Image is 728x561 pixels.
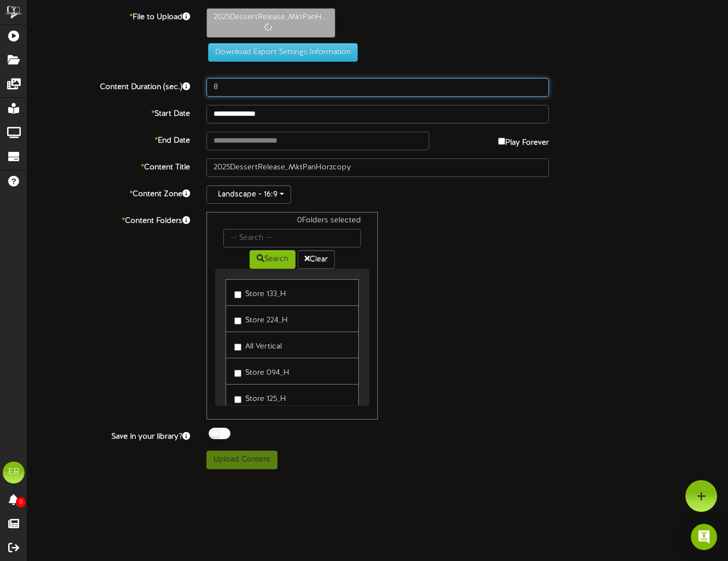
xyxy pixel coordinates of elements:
[234,344,241,351] input: All Vertical
[234,311,288,326] label: Store 224_H
[16,497,26,507] span: 0
[19,185,198,200] label: Content Zone
[234,396,241,403] input: Store 125_H
[19,212,198,227] label: Content Folders
[19,428,198,442] label: Save in your library?
[234,370,241,377] input: Store 094_H
[206,158,549,177] input: Title of this Content
[19,132,198,146] label: End Date
[498,138,505,145] input: Play Forever
[206,185,291,204] button: Landscape - 16:9
[203,48,358,56] a: Download Export Settings Information
[19,105,198,120] label: Start Date
[691,524,717,550] div: Open Intercom Messenger
[19,158,198,173] label: Content Title
[206,451,277,469] button: Upload Content
[234,364,289,379] label: Store 094_H
[208,43,358,62] button: Download Export Settings Information
[498,132,549,149] label: Play Forever
[215,215,369,229] div: 0 Folders selected
[234,285,286,300] label: Store 133_H
[3,462,25,483] div: ER
[19,78,198,93] label: Content Duration (sec.)
[250,250,295,269] button: Search
[234,317,241,324] input: Store 224_H
[298,250,335,269] button: Clear
[234,338,282,352] label: All Vertical
[223,229,360,247] input: -- Search --
[234,390,286,405] label: Store 125_H
[234,291,241,298] input: Store 133_H
[19,8,198,23] label: File to Upload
